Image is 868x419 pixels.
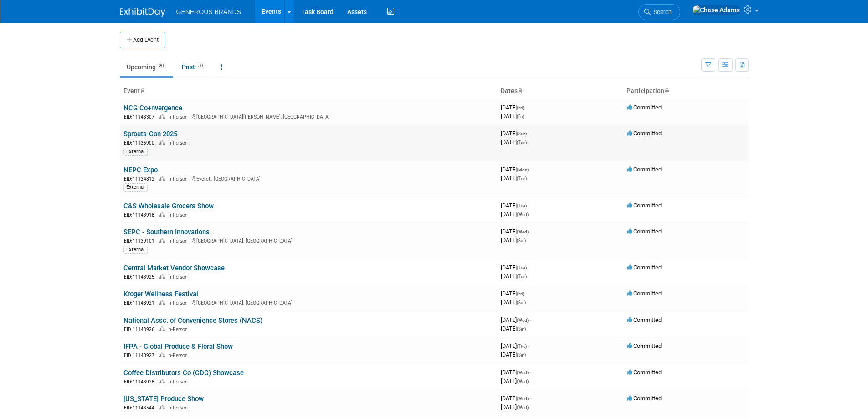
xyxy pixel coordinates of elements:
a: Sort by Event Name [140,87,144,94]
span: EID: 11143926 [124,327,158,332]
span: [DATE] [501,113,524,119]
span: 50 [195,62,205,69]
span: (Tue) [517,274,527,279]
span: - [528,264,529,271]
span: (Tue) [517,140,527,145]
a: National Assc. of Convenience Stores (NACS) [123,316,262,325]
span: [DATE] [501,273,527,279]
span: Committed [627,228,662,235]
img: In-Person Event [159,352,165,357]
span: GENEROUS BRANDS [176,8,241,16]
img: In-Person Event [159,212,165,217]
th: Event [120,83,497,99]
img: In-Person Event [159,114,165,119]
a: Coffee Distributors Co (CDC) Showcase [123,369,244,377]
a: C&S Wholesale Grocers Show [123,202,214,210]
a: Sort by Participation Type [664,87,669,94]
span: - [525,290,527,297]
span: [DATE] [501,202,529,209]
span: [DATE] [501,264,529,271]
span: (Wed) [517,318,529,323]
a: Sprouts-Con 2025 [123,130,177,138]
a: Search [638,4,680,20]
span: [DATE] [501,228,531,235]
th: Dates [497,83,623,99]
span: [DATE] [501,325,526,332]
span: - [530,369,531,376]
span: [DATE] [501,166,531,173]
img: In-Person Event [159,140,165,145]
img: In-Person Event [159,405,165,409]
span: (Thu) [517,344,527,349]
span: In-Person [167,379,190,385]
span: [DATE] [501,316,531,323]
span: In-Person [167,140,190,146]
th: Participation [623,83,749,99]
span: 20 [156,62,166,69]
span: (Sat) [517,326,526,331]
button: Add Event [120,32,165,48]
div: External [123,246,148,254]
span: (Wed) [517,379,529,384]
span: Committed [627,166,662,173]
span: Committed [627,130,662,137]
span: Committed [627,290,662,297]
span: [DATE] [501,175,527,181]
span: [DATE] [501,403,529,410]
img: In-Person Event [159,379,165,383]
span: (Wed) [517,212,529,217]
span: Committed [627,316,662,323]
span: [DATE] [501,104,527,111]
span: EID: 11143307 [124,114,158,119]
img: In-Person Event [159,176,165,181]
span: Committed [627,395,662,402]
span: EID: 11143927 [124,353,158,358]
span: [DATE] [501,290,527,297]
span: EID: 11143918 [124,212,158,217]
span: [DATE] [501,211,529,217]
span: - [528,342,529,349]
span: (Sun) [517,131,527,136]
span: Committed [627,104,662,111]
a: SEPC - Southern Innovations [123,228,210,236]
div: [GEOGRAPHIC_DATA], [GEOGRAPHIC_DATA] [123,299,493,306]
a: IFPA - Global Produce & Floral Show [123,342,233,351]
span: [DATE] [501,299,526,305]
a: Central Market Vendor Showcase [123,264,225,272]
div: Everett, [GEOGRAPHIC_DATA] [123,175,493,182]
span: - [528,130,529,137]
span: (Tue) [517,265,527,270]
span: (Wed) [517,405,529,410]
span: Committed [627,202,662,209]
a: [US_STATE] Produce Show [123,395,204,403]
a: NCG Co+nvergence [123,104,182,112]
span: - [530,316,531,323]
img: In-Person Event [159,326,165,331]
span: In-Person [167,114,190,120]
a: Upcoming20 [120,58,173,76]
span: (Fri) [517,105,524,110]
div: [GEOGRAPHIC_DATA], [GEOGRAPHIC_DATA] [123,237,493,244]
span: (Wed) [517,396,529,401]
span: Committed [627,342,662,349]
div: External [123,148,148,156]
span: EID: 11143925 [124,274,158,279]
span: - [528,202,529,209]
span: EID: 11143928 [124,379,158,384]
span: In-Person [167,274,190,280]
span: [DATE] [501,130,529,137]
img: ExhibitDay [120,8,165,17]
span: Search [651,9,672,16]
span: - [530,395,531,402]
span: - [525,104,527,111]
span: - [530,166,531,173]
span: EID: 11134812 [124,176,158,181]
span: [DATE] [501,342,529,349]
span: [DATE] [501,378,529,384]
a: Past50 [175,58,212,76]
span: EID: 11143544 [124,405,158,410]
img: In-Person Event [159,300,165,305]
img: In-Person Event [159,238,165,243]
span: [DATE] [501,395,531,402]
img: Chase Adams [692,5,740,15]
